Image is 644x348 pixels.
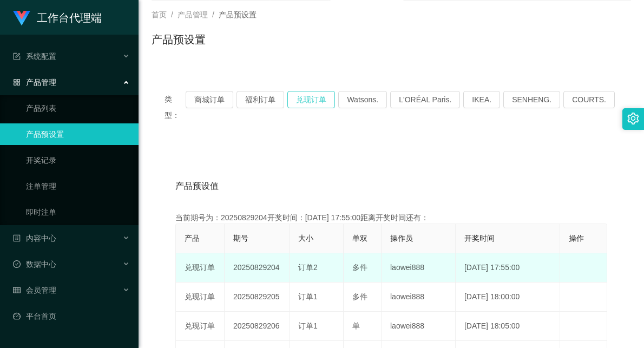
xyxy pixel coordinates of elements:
[13,52,56,61] span: 系统配置
[175,212,607,224] div: 当前期号为：20250829204开奖时间：[DATE] 17:55:00距离开奖时间还有：
[298,292,318,301] span: 订单1
[352,263,367,272] span: 多件
[456,283,560,312] td: [DATE] 18:00:00
[225,283,290,312] td: 20250829205
[13,13,102,22] a: 工作台代理端
[352,321,360,330] span: 单
[503,91,560,108] button: SENHENG.
[225,312,290,341] td: 20250829206
[176,253,225,283] td: 兑现订单
[26,201,130,223] a: 即时注单
[390,91,460,108] button: L'ORÉAL Paris.
[382,283,456,312] td: laowei888
[212,10,214,19] span: /
[390,234,413,242] span: 操作员
[26,149,130,171] a: 开奖记录
[298,321,318,330] span: 订单1
[382,253,456,283] td: laowei888
[298,234,313,242] span: 大小
[171,10,173,19] span: /
[464,234,495,242] span: 开奖时间
[186,91,233,108] button: 商城订单
[627,113,639,124] i: 图标: setting
[13,78,21,86] i: 图标: appstore-o
[352,234,367,242] span: 单双
[287,91,335,108] button: 兑现订单
[463,91,500,108] button: IKEA.
[456,312,560,341] td: [DATE] 18:05:00
[352,292,367,301] span: 多件
[13,286,56,294] span: 会员管理
[13,260,21,268] i: 图标: check-circle-o
[13,260,56,268] span: 数据中心
[219,10,257,19] span: 产品预设置
[37,1,102,35] h1: 工作台代理端
[13,11,30,26] img: logo.9652507e.png
[13,234,56,242] span: 内容中心
[338,91,387,108] button: Watsons.
[13,78,56,87] span: 产品管理
[165,91,186,123] span: 类型：
[26,175,130,197] a: 注单管理
[382,312,456,341] td: laowei888
[26,123,130,145] a: 产品预设置
[13,52,21,60] i: 图标: form
[13,305,130,327] a: 图标: dashboard平台首页
[225,253,290,283] td: 20250829204
[152,10,167,19] span: 首页
[176,283,225,312] td: 兑现订单
[152,31,206,48] h1: 产品预设置
[236,91,284,108] button: 福利订单
[233,234,248,242] span: 期号
[13,234,21,242] i: 图标: profile
[26,97,130,119] a: 产品列表
[178,10,208,19] span: 产品管理
[185,234,200,242] span: 产品
[456,253,560,283] td: [DATE] 17:55:00
[176,312,225,341] td: 兑现订单
[298,263,318,272] span: 订单2
[13,286,21,294] i: 图标: table
[563,91,615,108] button: COURTS.
[569,234,584,242] span: 操作
[175,180,219,193] span: 产品预设值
